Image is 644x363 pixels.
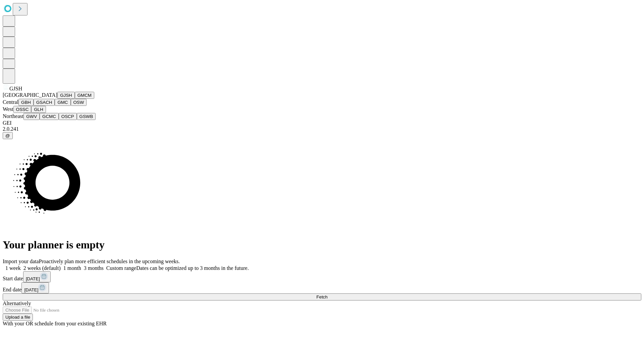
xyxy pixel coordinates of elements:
[21,282,49,293] button: [DATE]
[3,282,641,293] div: End date
[3,92,57,98] span: [GEOGRAPHIC_DATA]
[40,113,59,120] button: GCMC
[136,265,249,271] span: Dates can be optimized up to 3 months in the future.
[71,99,87,106] button: OSW
[3,293,641,300] button: Fetch
[84,265,104,271] span: 3 months
[3,106,13,112] span: West
[75,92,94,99] button: GMCM
[3,271,641,282] div: Start date
[5,133,10,138] span: @
[18,99,34,106] button: GBH
[13,106,32,113] button: OSSC
[39,258,180,264] span: Proactively plan more efficient schedules in the upcoming weeks.
[3,99,18,105] span: Central
[63,265,81,271] span: 1 month
[34,99,55,106] button: GSACH
[31,106,46,113] button: GLH
[3,321,107,326] span: With your OR schedule from your existing EHR
[23,271,51,282] button: [DATE]
[57,92,75,99] button: GJSH
[3,132,13,139] button: @
[55,99,70,106] button: GMC
[106,265,136,271] span: Custom range
[3,113,23,119] span: Northeast
[3,300,31,306] span: Alternatively
[26,276,40,281] span: [DATE]
[9,86,22,91] span: GJSH
[23,265,61,271] span: 2 weeks (default)
[59,113,77,120] button: OSCP
[3,239,641,251] h1: Your planner is empty
[77,113,96,120] button: GSWB
[3,126,641,132] div: 2.0.241
[3,258,39,264] span: Import your data
[3,120,641,126] div: GEI
[5,265,21,271] span: 1 week
[3,314,33,321] button: Upload a file
[316,294,327,299] span: Fetch
[24,287,38,292] span: [DATE]
[23,113,40,120] button: GWV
